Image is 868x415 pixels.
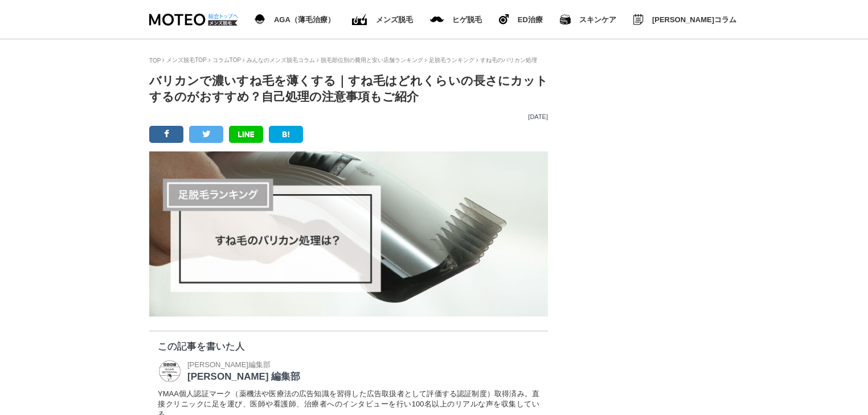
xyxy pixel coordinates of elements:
[166,57,206,63] a: メンズ脱毛TOP
[352,11,413,28] a: ED（勃起不全）治療 メンズ脱毛
[282,132,289,137] img: B!
[238,132,255,137] img: LINE
[255,12,335,27] a: AGA（薄毛治療） AGA（薄毛治療）
[499,14,509,24] img: ヒゲ脱毛
[149,14,238,26] img: MOTEO DATSUMOU
[149,113,548,120] p: [DATE]
[452,16,482,23] span: ヒゲ脱毛
[430,14,482,26] a: メンズ脱毛 ヒゲ脱毛
[321,57,423,63] a: 脱毛部位別の費用と安い店舗ランキング
[429,57,474,63] a: 足脱毛ランキング
[208,14,239,19] img: 総合トップへ
[187,370,300,383] p: [PERSON_NAME] 編集部
[352,14,367,26] img: ED（勃起不全）治療
[633,14,644,25] img: みんなのMOTEOコラム
[652,16,736,23] span: [PERSON_NAME]コラム
[499,12,543,27] a: ヒゲ脱毛 ED治療
[247,57,315,63] a: みんなのメンズ脱毛コラム
[158,359,182,383] img: MOTEO 編集部
[274,16,335,23] span: AGA（薄毛治療）
[149,151,548,317] img: すね毛のバリカン処理は？
[149,73,548,105] h1: バリカンで濃いすね毛を薄くする｜すね毛はどれくらいの長さにカットするのがおすすめ？自己処理の注意事項もご紹介
[430,17,444,22] img: メンズ脱毛
[633,12,736,27] a: みんなのMOTEOコラム [PERSON_NAME]コラム
[376,16,413,23] span: メンズ脱毛
[212,57,241,63] a: コラムTOP
[158,359,300,383] a: MOTEO 編集部 [PERSON_NAME]編集部 [PERSON_NAME] 編集部
[149,57,161,64] a: TOP
[476,56,537,64] li: すね毛のバリカン処理
[579,16,616,23] span: スキンケア
[518,16,543,23] span: ED治療
[560,12,616,27] a: スキンケア
[158,340,539,353] p: この記事を書いた人
[255,14,265,24] img: AGA（薄毛治療）
[187,360,271,369] span: [PERSON_NAME]編集部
